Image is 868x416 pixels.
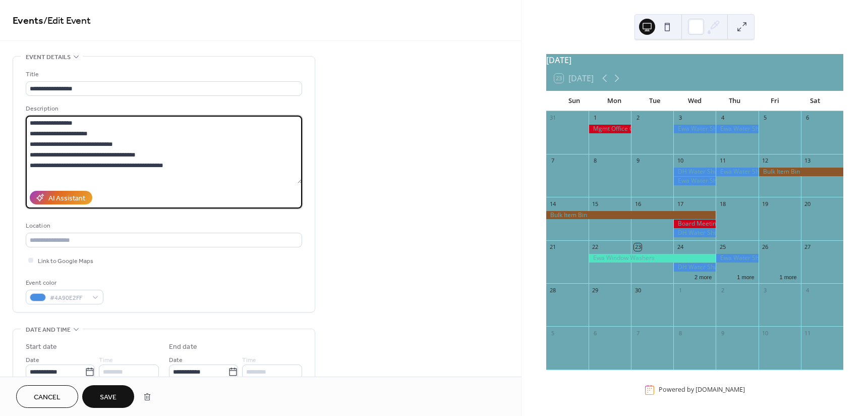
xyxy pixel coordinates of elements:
[549,114,557,122] div: 31
[634,157,642,165] div: 9
[592,329,599,337] div: 6
[634,286,642,294] div: 30
[242,355,256,366] span: Time
[549,243,557,251] div: 21
[100,392,117,403] span: Save
[804,286,812,294] div: 4
[549,200,557,207] div: 14
[546,211,716,220] div: Bulk Item Bin
[673,168,716,176] div: DH Water Shutdown
[673,125,716,133] div: Ewa Water Shutdown
[674,91,715,111] div: Wed
[716,254,758,263] div: Ewa Water Shutdown
[99,355,113,366] span: Time
[13,11,43,31] a: Events
[634,91,675,111] div: Tue
[775,272,800,281] button: 1 more
[594,91,634,111] div: Mon
[26,52,71,63] span: Event details
[592,243,599,251] div: 22
[673,220,716,228] div: Board Meeting
[673,263,716,272] div: DH Water Shutdown
[592,114,599,122] div: 1
[676,329,684,337] div: 8
[733,272,758,281] button: 1 more
[589,125,631,133] div: Mgmt Office Closed
[592,157,599,165] div: 8
[719,157,726,165] div: 11
[719,200,726,207] div: 18
[546,54,843,66] div: [DATE]
[804,200,812,207] div: 20
[676,157,684,165] div: 10
[634,200,642,207] div: 16
[30,191,92,204] button: AI Assistant
[634,243,642,251] div: 23
[676,200,684,207] div: 17
[549,329,557,337] div: 5
[26,278,101,288] div: Event color
[659,386,745,394] div: Powered by
[634,114,642,122] div: 2
[762,157,769,165] div: 12
[690,272,716,281] button: 2 more
[554,91,595,111] div: Sun
[715,91,755,111] div: Thu
[549,157,557,165] div: 7
[50,293,87,303] span: #4A90E2FF
[634,329,642,337] div: 7
[43,11,91,31] span: / Edit Event
[696,386,745,394] a: [DOMAIN_NAME]
[673,229,716,237] div: DH Water Shutdown
[804,114,812,122] div: 6
[676,114,684,122] div: 3
[26,325,71,335] span: Date and time
[26,221,300,231] div: Location
[762,114,769,122] div: 5
[673,177,716,185] div: Ewa Water Shutdown
[26,355,39,366] span: Date
[592,286,599,294] div: 29
[762,286,769,294] div: 3
[26,69,300,80] div: Title
[755,91,795,111] div: Fri
[38,256,93,267] span: Link to Google Maps
[169,355,183,366] span: Date
[549,286,557,294] div: 28
[719,329,726,337] div: 9
[589,254,716,263] div: Ewa Window Washers
[592,200,599,207] div: 15
[759,168,843,176] div: Bulk Item Bin
[762,200,769,207] div: 19
[676,286,684,294] div: 1
[719,114,726,122] div: 4
[676,243,684,251] div: 24
[48,193,85,204] div: AI Assistant
[716,168,758,176] div: Ewa Water Shutdown
[762,243,769,251] div: 26
[16,385,78,408] button: Cancel
[762,329,769,337] div: 10
[804,243,812,251] div: 27
[34,392,61,403] span: Cancel
[795,91,835,111] div: Sat
[82,385,134,408] button: Save
[716,125,758,133] div: Ewa Water Shutdown
[719,286,726,294] div: 2
[169,342,197,352] div: End date
[719,243,726,251] div: 25
[26,103,300,114] div: Description
[26,342,57,352] div: Start date
[804,329,812,337] div: 11
[804,157,812,165] div: 13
